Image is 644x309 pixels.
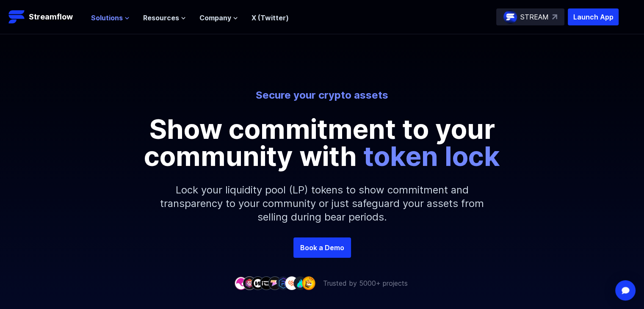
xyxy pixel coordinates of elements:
img: company-9 [302,276,315,290]
img: top-right-arrow.svg [552,14,557,19]
img: company-2 [243,276,256,290]
p: Secure your crypto assets [88,88,557,102]
button: Solutions [91,13,130,23]
img: company-8 [293,276,307,290]
button: Company [199,13,238,23]
img: company-3 [251,276,265,290]
a: Streamflow [8,8,83,25]
div: Open Intercom Messenger [615,280,636,301]
button: Launch App [568,8,619,25]
p: STREAM [520,12,549,22]
img: company-4 [260,276,273,290]
p: Trusted by 5000+ projects [323,278,408,288]
img: company-6 [276,276,290,290]
span: Company [199,13,231,23]
img: streamflow-logo-circle.png [503,10,517,24]
img: company-5 [268,276,282,290]
span: token lock [363,140,500,172]
button: Resources [143,13,186,23]
a: STREAM [496,8,564,25]
a: Book a Demo [293,237,351,258]
p: Show commitment to your community with [132,116,513,170]
p: Streamflow [29,11,73,23]
a: X (Twitter) [252,14,289,22]
img: company-7 [285,276,299,290]
span: Resources [143,13,179,23]
span: Solutions [91,13,123,23]
img: company-1 [234,276,248,290]
img: Streamflow Logo [8,8,25,25]
p: Lock your liquidity pool (LP) tokens to show commitment and transparency to your community or jus... [140,170,504,237]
